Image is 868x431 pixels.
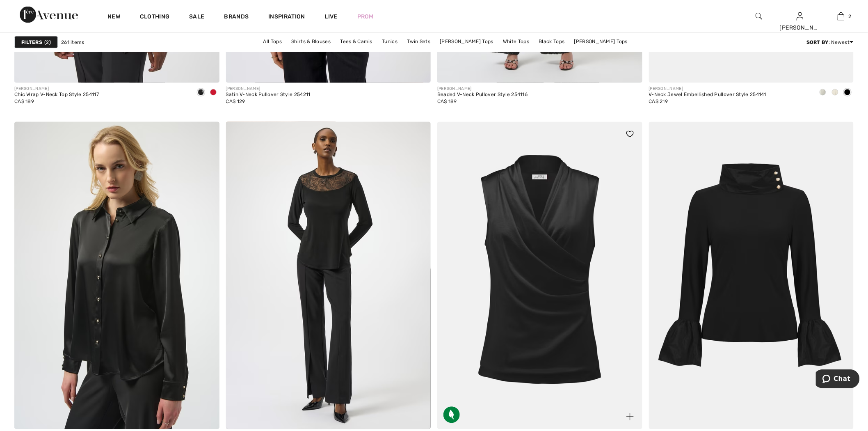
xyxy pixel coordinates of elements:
[756,11,763,21] img: search the website
[357,12,374,21] a: Prom
[797,11,804,21] img: My Info
[649,86,767,92] div: [PERSON_NAME]
[821,11,861,21] a: 2
[224,13,249,22] a: Brands
[14,92,99,98] div: Chic Wrap V-Neck Top Style 254117
[797,12,804,20] a: Sign In
[14,86,99,92] div: [PERSON_NAME]
[806,39,854,46] div: : Newest
[436,36,498,47] a: [PERSON_NAME] Tops
[226,92,311,98] div: Satin V-Neck Pullover Style 254211
[61,39,85,46] span: 261 items
[649,122,854,429] img: Chic Puff Sleeve Blouse Style 254109. Black
[189,13,204,22] a: Sale
[107,13,120,22] a: New
[20,7,78,23] img: 1ère Avenue
[499,36,533,47] a: White Tops
[841,86,854,100] div: Black
[403,36,435,47] a: Twin Sets
[378,36,402,47] a: Tunics
[437,92,528,98] div: Beaded V-Neck Pullover Style 254116
[535,36,569,47] a: Black Tops
[140,13,169,22] a: Clothing
[325,12,338,21] a: Live
[268,13,305,22] span: Inspiration
[849,13,852,20] span: 2
[226,99,245,105] span: CA$ 129
[437,86,528,92] div: [PERSON_NAME]
[570,36,632,47] a: [PERSON_NAME] Tops
[817,86,829,100] div: Winter White
[195,86,207,100] div: Black
[44,39,51,46] span: 2
[829,86,841,100] div: Birch
[336,36,377,47] a: Tees & Camis
[649,99,668,105] span: CA$ 219
[287,36,335,47] a: Shirts & Blouses
[626,413,634,421] img: plus_v2.svg
[806,39,829,45] strong: Sort By
[443,407,460,423] img: Sustainable Fabric
[437,122,642,429] img: Casual V-Neck Pullover Style 254215. Black
[437,99,457,105] span: CA$ 189
[780,23,820,32] div: [PERSON_NAME]
[838,11,845,21] img: My Bag
[226,86,311,92] div: [PERSON_NAME]
[649,92,767,98] div: V-Neck Jewel Embellished Pullover Style 254141
[626,131,634,138] img: heart_black_full.svg
[14,122,219,429] img: Elegant Evening Backless Blouse Style 254967. Black
[226,122,431,429] img: Chic Embroidered Pullover Style 254213. Black
[259,36,286,47] a: All Tops
[14,99,34,105] span: CA$ 189
[816,369,860,390] iframe: Opens a widget where you can chat to one of our agents
[21,39,42,46] strong: Filters
[207,86,219,100] div: Deep cherry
